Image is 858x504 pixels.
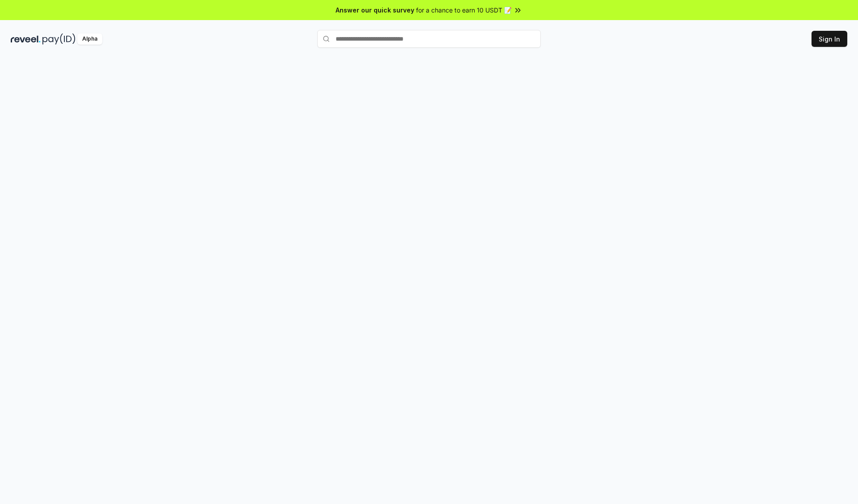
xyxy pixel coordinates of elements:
span: Answer our quick survey [336,5,414,15]
img: reveel_dark [11,33,41,45]
div: Alpha [77,33,102,45]
span: for a chance to earn 10 USDT 📝 [416,5,512,15]
button: Sign In [812,31,847,47]
img: pay_id [42,33,76,45]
